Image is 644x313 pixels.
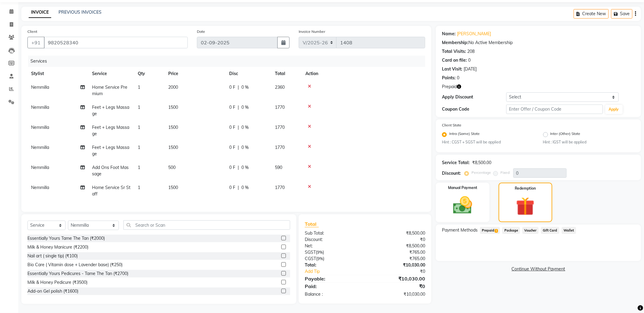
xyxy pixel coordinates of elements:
[522,227,539,234] span: Voucher
[229,104,235,111] span: 0 F
[457,75,459,81] div: 0
[305,249,316,255] span: SGST
[300,275,365,282] div: Payable:
[275,145,285,150] span: 1770
[468,57,471,64] div: 0
[442,227,478,233] span: Payment Methods
[305,256,316,261] span: CGST
[442,94,506,100] div: Apply Discount
[88,67,134,81] th: Service
[457,31,491,37] a: [PERSON_NAME]
[241,164,249,171] span: 0 %
[168,125,178,130] span: 1500
[611,9,632,19] button: Save
[138,105,140,110] span: 1
[226,67,271,81] th: Disc
[300,262,365,268] div: Total:
[300,291,365,298] div: Balance :
[138,145,140,150] span: 1
[550,131,581,138] label: Inter (Other) State
[510,195,540,218] img: _gift.svg
[471,170,491,175] label: Percentage
[92,185,130,197] span: Home Service Sr Staff
[92,145,129,156] span: Feet + Legs Massage
[376,268,430,275] div: ₹0
[229,164,235,171] span: 0 F
[442,31,456,37] div: Name:
[442,160,470,166] div: Service Total:
[27,253,78,259] div: Nail art ( single tip) (₹100)
[437,266,640,272] a: Continue Without Payment
[168,105,178,110] span: 1500
[506,105,603,114] input: Enter Offer / Coupon Code
[238,124,239,131] span: |
[275,125,285,130] span: 1770
[241,184,249,191] span: 0 %
[241,104,249,111] span: 0 %
[305,221,319,227] span: Total
[365,230,430,236] div: ₹8,500.00
[241,84,249,91] span: 0 %
[241,144,249,151] span: 0 %
[197,29,205,34] label: Date
[29,7,51,18] a: INVOICE
[467,48,475,55] div: 208
[138,125,140,130] span: 1
[299,29,325,34] label: Invoice Number
[31,84,49,90] span: Nemmilla
[275,105,285,110] span: 1770
[300,256,365,262] div: ( )
[448,185,477,191] label: Manual Payment
[168,84,178,90] span: 2000
[502,227,520,234] span: Package
[365,256,430,262] div: ₹765.00
[365,249,430,256] div: ₹765.00
[31,165,49,170] span: Nemmilla
[442,40,468,46] div: Membership:
[541,227,559,234] span: Gift Card
[365,283,430,290] div: ₹0
[27,67,88,81] th: Stylist
[543,139,635,145] small: Hint : IGST will be applied
[480,227,500,234] span: Prepaid
[138,165,140,170] span: 1
[442,170,461,177] div: Discount:
[28,56,430,67] div: Services
[442,40,635,46] div: No Active Membership
[27,37,44,48] button: +91
[442,106,506,112] div: Coupon Code
[495,229,498,233] span: 1
[574,9,609,19] button: Create New
[442,84,457,90] span: Prepaid
[605,105,623,114] button: Apply
[562,227,576,234] span: Wallet
[168,185,178,190] span: 1500
[442,57,467,64] div: Card on file:
[92,165,129,177] span: Add Ons Foot Massage
[300,230,365,236] div: Sub Total:
[464,66,477,72] div: [DATE]
[138,185,140,190] span: 1
[365,275,430,282] div: ₹10,030.00
[302,67,425,81] th: Action
[229,184,235,191] span: 0 F
[442,66,462,72] div: Last Visit:
[168,145,178,150] span: 1500
[134,67,165,81] th: Qty
[123,220,290,230] input: Search or Scan
[300,249,365,256] div: ( )
[238,164,239,171] span: |
[447,194,478,216] img: _cash.svg
[229,84,235,91] span: 0 F
[442,48,466,55] div: Total Visits:
[472,160,491,166] div: ₹8,500.00
[27,262,123,268] div: Bio Care ( Vitamin dose + Lavender base) (₹250)
[300,243,365,249] div: Net:
[27,235,105,242] div: Essentially Yours Tame The Tan (₹2000)
[238,144,239,151] span: |
[31,185,49,190] span: Nemmilla
[300,283,365,290] div: Paid:
[515,186,536,191] label: Redemption
[271,67,302,81] th: Total
[27,244,88,250] div: Milk & Honey Manicure (₹2200)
